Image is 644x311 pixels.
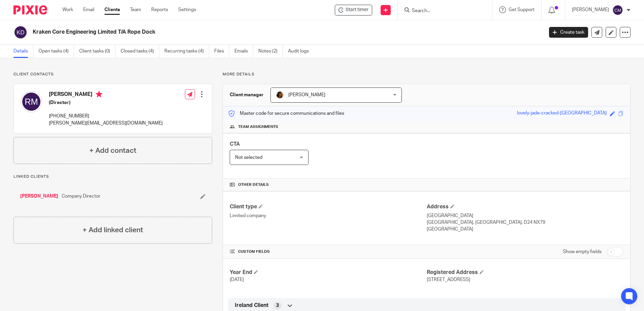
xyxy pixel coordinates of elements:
[235,302,268,309] span: Ireland Client
[427,203,623,210] h4: Address
[38,45,74,58] a: Open tasks (4)
[230,269,426,276] h4: Year End
[214,45,229,58] a: Files
[33,29,438,36] h2: Kraken Core Engineering Limited T/A Rope Dock
[49,91,163,99] h4: [PERSON_NAME]
[104,6,120,13] a: Clients
[612,5,623,15] img: svg%3E
[427,219,623,226] p: [GEOGRAPHIC_DATA], [GEOGRAPHIC_DATA], D24 NX79
[79,45,116,58] a: Client tasks (0)
[276,302,279,309] span: 3
[13,72,212,77] p: Client contacts
[288,93,325,97] span: [PERSON_NAME]
[572,6,609,13] p: [PERSON_NAME]
[178,6,196,13] a: Settings
[49,120,163,127] p: [PERSON_NAME][EMAIL_ADDRESS][DOMAIN_NAME]
[96,91,102,98] i: Primary
[427,277,470,282] span: [STREET_ADDRESS]
[276,91,284,99] img: Arvinder.jpeg
[130,6,141,13] a: Team
[223,72,631,77] p: More details
[228,110,344,117] p: Master code for secure communications and files
[288,45,314,58] a: Audit logs
[411,8,472,14] input: Search
[235,155,262,160] span: Not selected
[238,124,278,130] span: Team assignments
[21,91,42,112] img: svg%3E
[13,5,47,14] img: Pixie
[49,113,163,119] p: [PHONE_NUMBER]
[49,99,163,106] h5: (Director)
[509,7,535,12] span: Get Support
[230,249,426,254] h4: CUSTOM FIELDS
[121,45,159,58] a: Closed tasks (4)
[13,45,33,58] a: Details
[83,225,143,235] h4: + Add linked client
[62,193,100,200] span: Company Director
[258,45,283,58] a: Notes (2)
[234,45,253,58] a: Emails
[13,25,28,39] img: svg%3E
[151,6,168,13] a: Reports
[346,6,368,13] span: Start timer
[230,212,426,219] p: Limited company
[62,6,73,13] a: Work
[517,110,607,117] div: lovely-jade-cracked-[GEOGRAPHIC_DATA]
[427,226,623,233] p: [GEOGRAPHIC_DATA]
[563,248,602,255] label: Show empty fields
[230,203,426,210] h4: Client type
[230,277,244,282] span: [DATE]
[230,141,240,147] span: CTA
[335,5,372,15] div: Kraken Core Engineering Limited T/A Rope Dock
[13,174,212,179] p: Linked clients
[164,45,209,58] a: Recurring tasks (4)
[89,145,136,156] h4: + Add contact
[238,182,269,187] span: Other details
[20,193,58,200] a: [PERSON_NAME]
[427,212,623,219] p: [GEOGRAPHIC_DATA]
[83,6,94,13] a: Email
[230,92,264,98] h3: Client manager
[427,269,623,276] h4: Registered Address
[549,27,588,38] a: Create task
